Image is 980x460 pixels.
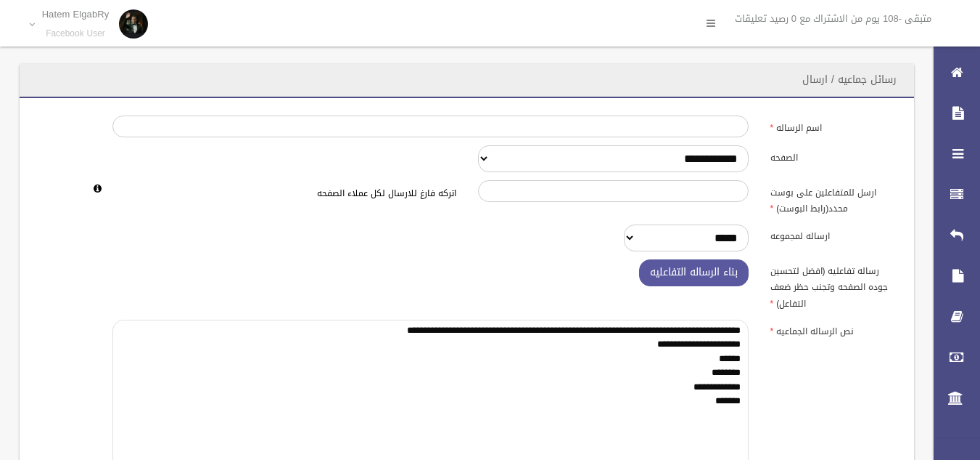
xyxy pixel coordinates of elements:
label: ارسل للمتفاعلين على بوست محدد(رابط البوست) [759,180,906,217]
label: الصفحه [759,145,906,166]
label: ارساله لمجموعه [759,225,906,245]
label: نص الرساله الجماعيه [759,320,906,340]
label: رساله تفاعليه (افضل لتحسين جوده الصفحه وتجنب حظر ضعف التفاعل) [759,259,906,312]
p: Hatem ElgabRy [42,9,110,20]
h6: اتركه فارغ للارسال لكل عملاء الصفحه [112,189,456,198]
label: اسم الرساله [759,116,906,136]
header: رسائل جماعيه / ارسال [785,65,914,94]
button: بناء الرساله التفاعليه [639,259,749,286]
small: Facebook User [42,28,110,39]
